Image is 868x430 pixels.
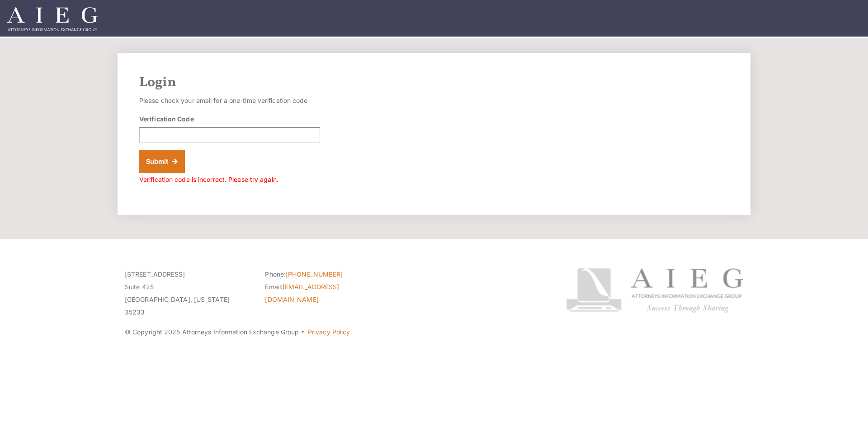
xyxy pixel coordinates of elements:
img: Attorneys Information Exchange Group [7,7,98,31]
p: © Copyright 2025 Attorneys Information Exchange Group [125,326,532,338]
label: Verification Code [139,114,194,124]
span: · [301,332,305,336]
a: [EMAIL_ADDRESS][DOMAIN_NAME] [265,283,339,303]
p: Please check your email for a one-time verification code [139,94,320,107]
button: Submit [139,150,185,173]
h2: Login [139,74,729,91]
a: Privacy Policy [308,328,350,336]
span: Verification code is incorrect. Please try again. [139,176,278,183]
li: Phone: [265,268,392,281]
li: Email: [265,281,392,306]
p: [STREET_ADDRESS] Suite 425 [GEOGRAPHIC_DATA], [US_STATE] 35233 [125,268,251,319]
img: Attorneys Information Exchange Group logo [566,268,743,313]
a: [PHONE_NUMBER] [286,270,343,278]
